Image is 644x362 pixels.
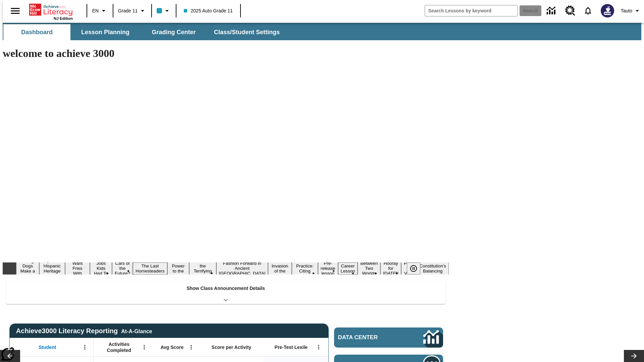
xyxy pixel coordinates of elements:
button: Lesson carousel, Next [624,350,644,362]
button: Slide 9 Fashion Forward in Ancient Rome [216,260,268,277]
button: Class color is light blue. Change class color [154,5,174,17]
button: Slide 8 Attack of the Terrifying Tomatoes [189,257,216,280]
button: Slide 13 Career Lesson [338,262,358,275]
div: SubNavbar [3,24,286,40]
span: Data Center [338,334,401,341]
button: Open Menu [186,342,196,352]
button: Slide 10 The Invasion of the Free CD [268,257,291,280]
div: Show Class Announcement Details [6,281,445,304]
button: Select a new avatar [597,2,618,19]
span: Pre-Test Lexile [275,344,308,350]
span: Score per Activity [212,344,252,350]
span: Tauto [621,7,632,14]
button: Grading Center [140,24,207,40]
span: Student [39,344,56,350]
span: NJ Edition [54,16,73,20]
div: Pause [407,262,427,275]
h1: welcome to achieve 3000 [3,47,449,60]
button: Class/Student Settings [209,24,285,40]
button: Slide 11 Mixed Practice: Citing Evidence [292,257,318,280]
input: search field [425,5,518,16]
button: Dashboard [3,24,70,40]
a: Resource Center, Will open in new tab [561,2,579,20]
button: Grade: Grade 11, Select a grade [115,5,149,17]
a: Data Center [543,2,561,20]
button: Slide 2 ¡Viva Hispanic Heritage Month! [39,257,65,280]
div: SubNavbar [3,23,641,40]
button: Slide 16 Point of View [401,260,417,277]
button: Pause [407,262,420,275]
button: Lesson Planning [72,24,139,40]
button: Slide 5 Cars of the Future? [112,260,133,277]
button: Slide 1 Diving Dogs Make a Splash [16,257,39,280]
a: Data Center [334,327,443,348]
button: Slide 17 The Constitution's Balancing Act [417,257,449,280]
button: Open Menu [314,342,324,352]
a: Home [29,3,73,16]
button: Language: EN, Select a language [89,5,111,17]
button: Open Menu [80,342,90,352]
span: 2025 Auto Grade 11 [184,7,232,14]
button: Slide 14 Between Two Worlds [358,260,380,277]
span: Achieve3000 Literacy Reporting [16,327,152,335]
span: Avg Score [160,344,183,350]
button: Slide 7 Solar Power to the People [167,257,190,280]
button: Slide 12 Pre-release lesson [318,260,338,277]
span: Activities Completed [97,341,141,353]
button: Slide 3 Do You Want Fries With That? [65,255,90,282]
button: Profile/Settings [618,5,644,17]
button: Slide 6 The Last Homesteaders [133,262,167,275]
img: Avatar [601,4,614,17]
span: Grade 11 [118,7,138,14]
span: EN [92,7,99,14]
button: Slide 4 Dirty Jobs Kids Had To Do [90,255,112,282]
button: Open Menu [139,342,149,352]
button: Open side menu [5,1,25,21]
button: Slide 15 Hooray for Constitution Day! [380,260,401,277]
a: Notifications [579,2,597,19]
div: At-A-Glance [121,327,152,335]
p: Show Class Announcement Details [186,285,265,292]
div: Home [29,2,73,20]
